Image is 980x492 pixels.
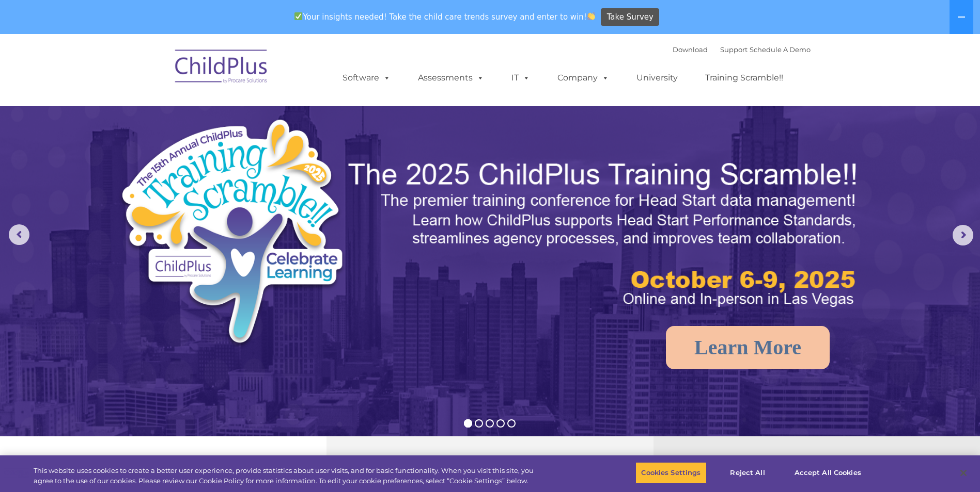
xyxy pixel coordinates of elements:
a: Download [673,45,708,54]
a: Software [332,68,401,88]
button: Accept All Cookies [789,462,867,484]
a: IT [501,68,540,88]
button: Reject All [715,462,780,484]
a: Company [547,68,619,88]
div: This website uses cookies to create a better user experience, provide statistics about user visit... [34,466,539,486]
a: Learn More [666,326,830,369]
button: Cookies Settings [635,462,706,484]
a: Support [720,45,748,54]
span: Take Survey [607,8,654,26]
a: Assessments [408,68,494,88]
img: ✅ [294,12,302,20]
a: Take Survey [601,8,659,26]
button: Close [952,462,975,484]
img: 👏 [587,12,595,20]
span: Last name [144,68,175,76]
a: Training Scramble!! [695,68,794,88]
a: Schedule A Demo [750,45,811,54]
img: ChildPlus by Procare Solutions [170,42,273,94]
span: Your insights needed! Take the child care trends survey and enter to win! [290,7,600,27]
font: | [673,45,811,54]
a: University [626,68,688,88]
span: Phone number [144,110,188,118]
